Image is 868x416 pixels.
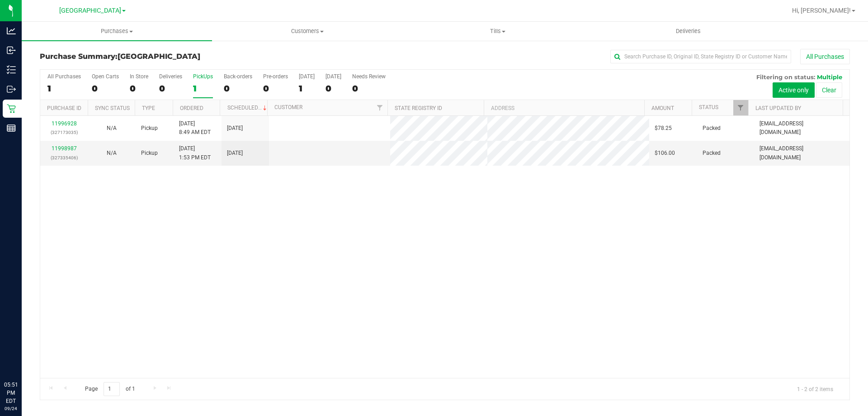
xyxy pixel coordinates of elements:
[107,124,117,133] button: N/A
[7,124,16,133] inline-svg: Reports
[664,27,713,35] span: Deliveries
[800,49,850,64] button: All Purchases
[47,73,81,80] div: All Purchases
[790,382,840,396] span: 1 - 2 of 2 items
[47,105,81,111] a: Purchase ID
[180,105,203,111] a: Ordered
[274,104,302,110] a: Customer
[107,150,117,156] span: Not Applicable
[325,73,341,80] div: [DATE]
[352,83,386,94] div: 0
[733,100,748,115] a: Filter
[756,73,815,81] span: Filtering on status:
[193,83,213,94] div: 1
[402,22,593,41] a: Tills
[141,149,158,158] span: Pickup
[193,73,213,80] div: PickUps
[22,27,212,35] span: Purchases
[52,120,77,127] a: 11996928
[40,53,310,61] h3: Purchase Summary:
[699,104,718,110] a: Status
[159,83,182,94] div: 0
[325,83,341,94] div: 0
[92,83,119,94] div: 0
[227,149,243,158] span: [DATE]
[817,73,842,81] span: Multiple
[755,105,801,111] a: Last Updated By
[142,105,155,111] a: Type
[107,125,117,131] span: Not Applicable
[52,145,77,152] a: 11998987
[104,382,120,396] input: 1
[179,144,211,162] span: [DATE] 1:53 PM EDT
[403,27,592,35] span: Tills
[759,120,844,137] span: [EMAIL_ADDRESS][DOMAIN_NAME]
[651,105,674,111] a: Amount
[179,120,211,137] span: [DATE] 8:49 AM EDT
[773,82,815,98] button: Active only
[263,83,288,94] div: 0
[92,73,119,80] div: Open Carts
[759,144,844,162] span: [EMAIL_ADDRESS][DOMAIN_NAME]
[7,26,16,35] inline-svg: Analytics
[22,22,212,41] a: Purchases
[373,100,387,115] a: Filter
[4,381,18,405] p: 05:51 PM EDT
[703,124,721,133] span: Packed
[212,22,402,41] a: Customers
[77,382,142,396] span: Page of 1
[7,104,16,113] inline-svg: Retail
[46,128,82,137] p: (327173035)
[107,149,117,158] button: N/A
[299,73,315,80] div: [DATE]
[610,50,791,63] input: Search Purchase ID, Original ID, State Registry ID or Customer Name...
[263,73,288,80] div: Pre-orders
[130,73,148,80] div: In Store
[703,149,721,158] span: Packed
[352,73,386,80] div: Needs Review
[792,7,851,14] span: Hi, [PERSON_NAME]!
[593,22,783,41] a: Deliveries
[212,27,402,35] span: Customers
[9,344,36,371] iframe: Resource center
[7,85,16,94] inline-svg: Outbound
[59,7,121,14] span: [GEOGRAPHIC_DATA]
[141,124,158,133] span: Pickup
[47,83,81,94] div: 1
[299,83,315,94] div: 1
[7,65,16,74] inline-svg: Inventory
[395,105,442,111] a: State Registry ID
[816,82,842,98] button: Clear
[227,124,243,133] span: [DATE]
[484,100,644,116] th: Address
[655,124,672,133] span: $78.25
[159,73,182,80] div: Deliveries
[130,83,148,94] div: 0
[227,105,269,111] a: Scheduled
[46,153,82,162] p: (327335406)
[7,46,16,55] inline-svg: Inbound
[224,83,252,94] div: 0
[118,52,200,61] span: [GEOGRAPHIC_DATA]
[224,73,252,80] div: Back-orders
[655,149,675,158] span: $106.00
[95,105,130,111] a: Sync Status
[4,405,18,412] p: 09/24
